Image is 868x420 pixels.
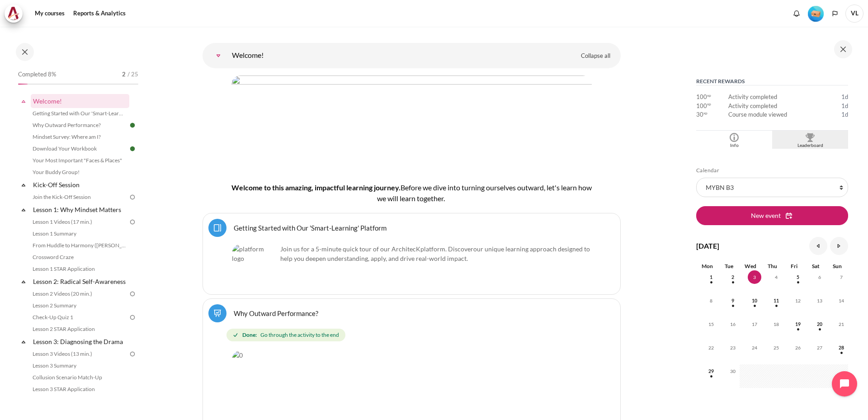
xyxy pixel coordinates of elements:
span: 20 [813,317,826,331]
a: Friday, 19 September events [791,321,805,327]
span: Fri [791,263,797,269]
span: 9 [726,294,740,307]
a: Sunday, 28 September events [835,345,848,350]
a: My courses [32,5,68,23]
span: 30 [696,110,703,119]
a: Thursday, 11 September events [769,298,783,303]
span: 100 [696,102,707,111]
a: Lesson 1 STAR Application [30,264,128,274]
span: 29 [704,364,718,378]
a: User menu [845,5,863,23]
span: 21 [835,317,848,331]
span: xp [707,103,711,105]
a: Lesson 3 Summary [30,360,128,371]
p: Join us for a 5-minute quick tour of our ArchitecK platform. Discover [232,244,591,263]
span: Collapse [19,337,28,346]
a: From Huddle to Harmony ([PERSON_NAME]'s Story) [30,240,128,251]
a: Lesson 2 Videos (20 min.) [30,288,128,299]
a: Reports & Analytics [70,5,129,23]
a: Welcome! [32,95,128,107]
span: 19 [791,317,805,331]
span: 18 [769,317,783,331]
a: Why Outward Performance? [234,309,318,317]
a: Architeck Architeck [5,5,27,23]
a: Lesson 3 STAR Application [30,384,128,395]
span: VL [845,5,863,23]
img: Architeck [7,7,20,20]
a: Mindset Survey: Where am I? [30,132,128,142]
span: Tue [725,263,733,269]
span: 14 [835,294,848,307]
span: 3 [748,270,761,284]
img: Done [128,121,137,129]
a: Lesson 2 STAR Application [30,324,128,335]
span: 2 [122,70,126,79]
span: 5 [791,270,805,284]
a: Leaderboard [772,131,848,149]
span: 16 [726,317,740,331]
span: 23 [726,341,740,354]
span: 25 [769,341,783,354]
a: Tuesday, 2 September events [726,274,740,280]
a: Kick-Off Session [32,179,128,191]
img: To do [128,290,137,298]
button: Languages [828,7,842,20]
td: Tuesday, 2 September 2025, 10:36 AM [830,102,848,111]
span: 4 [769,270,783,284]
span: B [401,183,405,192]
a: Download Your Workbook [30,143,128,154]
span: Collapse [19,205,28,214]
span: / 25 [127,70,138,79]
span: 13 [813,294,826,307]
span: Sat [812,263,820,269]
button: New event [696,206,848,225]
a: Lesson 3: Diagnosing the Drama [32,335,128,348]
div: Level #1 [808,5,824,22]
a: Monday, 29 September events [704,368,718,374]
span: xp [703,112,708,114]
span: 10 [748,294,761,307]
a: Collapse all [574,48,617,64]
span: Completed 8% [18,70,56,79]
span: Collapse [19,97,28,106]
span: 100 [696,93,707,102]
a: Collusion Scenario Match-Up [30,372,128,383]
span: efore we dive into turning ourselves outward, let's learn how we will learn together. [377,183,592,203]
span: 22 [704,341,718,354]
span: 28 [835,341,848,354]
img: To do [128,193,137,201]
a: Your Buddy Group! [30,167,128,178]
img: platform logo [232,244,277,289]
a: Lesson 1: Why Mindset Matters [32,203,128,216]
td: Today [740,270,761,294]
a: Wednesday, 10 September events [748,298,761,303]
a: Getting Started with Our 'Smart-Learning' Platform [30,108,128,119]
span: Mon [702,263,713,269]
td: Course module viewed [728,110,830,119]
span: 1 [704,270,718,284]
div: Show notification window with no new notifications [790,7,803,20]
a: Check-Up Quiz 1 [30,312,128,323]
span: 6 [813,270,826,284]
span: Go through the activity to the end [260,331,339,339]
td: Tuesday, 2 September 2025, 10:39 AM [830,93,848,102]
img: Done [128,145,137,153]
span: xp [707,94,711,97]
img: To do [128,218,137,226]
span: 11 [769,294,783,307]
strong: Done: [242,331,257,339]
span: 2 [726,270,740,284]
td: Activity completed [728,102,830,111]
a: Lesson 1 Summary [30,228,128,239]
div: Completion requirements for Why Outward Performance? [226,327,600,343]
span: 7 [835,270,848,284]
a: Getting Started with Our 'Smart-Learning' Platform [234,223,387,232]
span: Collapse all [581,52,610,61]
a: Level #1 [804,5,827,22]
span: 8 [704,294,718,307]
h5: Recent rewards [696,78,848,85]
span: 26 [791,341,805,354]
span: Collapse [19,180,28,189]
span: Wed [745,263,756,269]
a: Friday, 5 September events [791,274,805,280]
